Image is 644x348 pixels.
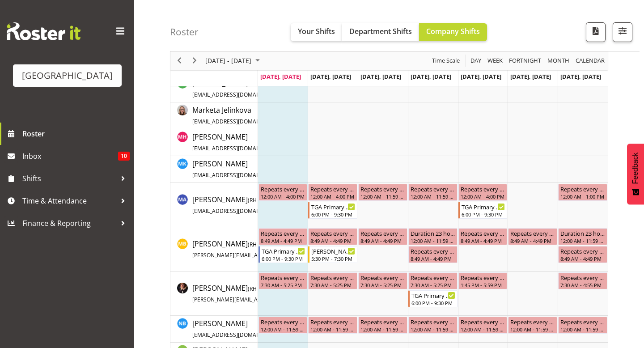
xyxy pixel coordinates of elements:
[258,317,308,334] div: Nicoel Boschman"s event - Repeats every monday, tuesday, wednesday, thursday, friday, saturday, s...
[170,76,258,102] td: Lynda Clark resource
[192,238,401,260] a: [PERSON_NAME](RH 5.5)[PERSON_NAME][EMAIL_ADDRESS][PERSON_NAME][DOMAIN_NAME]
[22,194,116,208] span: Time & Attendance
[461,326,505,333] div: 12:00 AM - 11:59 PM
[192,207,281,215] span: [EMAIL_ADDRESS][DOMAIN_NAME]
[349,26,412,36] span: Department Shifts
[431,55,461,67] span: Time Scale
[461,237,505,244] div: 8:49 AM - 4:49 PM
[192,318,320,340] a: [PERSON_NAME][EMAIL_ADDRESS][DOMAIN_NAME]
[462,202,505,211] div: TGA Primary Music Fest. Songs from Sunny Days
[170,183,258,227] td: Max Allan resource
[586,22,606,42] button: Download a PDF of the roster according to the set date range.
[170,156,258,183] td: Matthew Karton resource
[560,184,605,193] div: Repeats every [DATE] - [PERSON_NAME]
[411,291,455,300] div: TGA Primary Music Fest. Songs from Sunny Days
[458,228,508,245] div: Michelle Bradbury"s event - Repeats every monday, tuesday, wednesday, thursday, friday, saturday,...
[431,55,462,67] button: Time Scale
[560,193,605,200] div: 12:00 AM - 1:00 PM
[575,55,606,67] span: calendar
[118,152,130,161] span: 10
[558,317,607,334] div: Nicoel Boschman"s event - Repeats every monday, tuesday, wednesday, thursday, friday, saturday, s...
[189,55,201,67] button: Next
[22,69,113,82] div: [GEOGRAPHIC_DATA]
[508,55,543,67] button: Fortnight
[560,281,605,289] div: 7:30 AM - 4:55 PM
[411,255,455,262] div: 8:49 AM - 4:49 PM
[558,272,607,289] div: Michelle Englehardt"s event - Repeats every sunday - Michelle Englehardt Begin From Sunday, Augus...
[358,184,407,201] div: Max Allan"s event - Repeats every wednesday, thursday - Max Allan Begin From Wednesday, August 27...
[558,184,607,201] div: Max Allan"s event - Repeats every sunday - Max Allan Begin From Sunday, August 31, 2025 at 12:00:...
[560,273,605,282] div: Repeats every [DATE] - [PERSON_NAME]
[461,184,505,193] div: Repeats every [DATE], [DATE], [DATE] - [PERSON_NAME]
[192,144,281,152] span: [EMAIL_ADDRESS][DOMAIN_NAME]
[22,172,116,185] span: Shifts
[508,228,557,245] div: Michelle Bradbury"s event - Repeats every monday, tuesday, wednesday, thursday, friday, saturday,...
[7,22,80,40] img: Rosterit website logo
[311,255,355,262] div: 5:30 PM - 7:30 PM
[461,229,505,238] div: Repeats every [DATE], [DATE], [DATE], [DATE], [DATE], [DATE], [DATE] - [PERSON_NAME]
[546,55,571,67] button: Timeline Month
[560,72,601,81] span: [DATE], [DATE]
[310,184,355,193] div: Repeats every [DATE], [DATE], [DATE] - [PERSON_NAME]
[461,193,505,200] div: 12:00 AM - 4:00 PM
[258,228,308,245] div: Michelle Bradbury"s event - Repeats every monday, tuesday, wednesday, thursday, friday, saturday,...
[261,281,305,289] div: 7:30 AM - 5:25 PM
[170,102,258,129] td: Marketa Jelinkova resource
[192,118,281,125] span: [EMAIL_ADDRESS][DOMAIN_NAME]
[261,184,305,193] div: Repeats every [DATE], [DATE], [DATE] - [PERSON_NAME]
[261,326,305,333] div: 12:00 AM - 11:59 PM
[458,202,508,219] div: Max Allan"s event - TGA Primary Music Fest. Songs from Sunny Days Begin From Friday, August 29, 2...
[311,211,355,218] div: 6:00 PM - 9:30 PM
[510,317,555,326] div: Repeats every [DATE], [DATE], [DATE], [DATE], [DATE], [DATE], [DATE] - [PERSON_NAME]
[358,317,407,334] div: Nicoel Boschman"s event - Repeats every monday, tuesday, wednesday, thursday, friday, saturday, s...
[408,317,458,334] div: Nicoel Boschman"s event - Repeats every monday, tuesday, wednesday, thursday, friday, saturday, s...
[192,91,281,98] span: [EMAIL_ADDRESS][DOMAIN_NAME]
[462,211,505,218] div: 6:00 PM - 9:30 PM
[411,281,455,289] div: 7:30 AM - 5:25 PM
[170,129,258,156] td: Matthew Henderson resource
[192,194,317,216] a: [PERSON_NAME](RH 7)[EMAIL_ADDRESS][DOMAIN_NAME]
[308,317,357,334] div: Nicoel Boschman"s event - Repeats every monday, tuesday, wednesday, thursday, friday, saturday, s...
[170,316,258,343] td: Nicoel Boschman resource
[461,317,505,326] div: Repeats every [DATE], [DATE], [DATE], [DATE], [DATE], [DATE], [DATE] - [PERSON_NAME]
[262,246,305,255] div: TGA Primary Music Fest. Songs from Sunny Days
[192,132,317,153] a: [PERSON_NAME][EMAIL_ADDRESS][DOMAIN_NAME]
[310,229,355,238] div: Repeats every [DATE], [DATE], [DATE], [DATE], [DATE], [DATE], [DATE] - [PERSON_NAME]
[291,23,342,41] button: Your Shifts
[250,241,266,248] span: RH 5.5
[360,184,405,193] div: Repeats every [DATE], [DATE] - [PERSON_NAME]
[192,171,281,179] span: [EMAIL_ADDRESS][DOMAIN_NAME]
[192,132,317,153] span: [PERSON_NAME]
[192,318,320,339] span: [PERSON_NAME]
[170,227,258,272] td: Michelle Bradbury resource
[250,196,261,204] span: RH 7
[411,299,455,306] div: 6:00 PM - 9:30 PM
[461,281,505,289] div: 1:45 PM - 5:59 PM
[360,273,405,282] div: Repeats every [DATE] - [PERSON_NAME]
[204,55,252,67] span: [DATE] - [DATE]
[308,202,357,219] div: Max Allan"s event - TGA Primary Music Fest. Songs from Sunny Days Begin From Tuesday, August 26, ...
[308,184,357,201] div: Max Allan"s event - Repeats every monday, tuesday, friday - Max Allan Begin From Tuesday, August ...
[192,239,401,259] span: [PERSON_NAME]
[510,229,555,238] div: Repeats every [DATE], [DATE], [DATE], [DATE], [DATE], [DATE], [DATE] - [PERSON_NAME]
[187,51,202,70] div: next period
[408,246,458,263] div: Michelle Bradbury"s event - Repeats every monday, tuesday, wednesday, thursday, friday, saturday,...
[487,55,504,67] span: Week
[310,72,351,81] span: [DATE], [DATE]
[261,273,305,282] div: Repeats every [DATE] - [PERSON_NAME]
[411,193,455,200] div: 12:00 AM - 11:59 PM
[310,281,355,289] div: 7:30 AM - 5:25 PM
[411,72,451,81] span: [DATE], [DATE]
[174,55,186,67] button: Previous
[192,195,317,215] span: [PERSON_NAME]
[458,184,508,201] div: Max Allan"s event - Repeats every monday, tuesday, friday - Max Allan Begin From Friday, August 2...
[250,285,266,293] span: RH 3.5
[192,158,317,180] a: [PERSON_NAME][EMAIL_ADDRESS][DOMAIN_NAME]
[560,246,605,255] div: Repeats every [DATE], [DATE], [DATE], [DATE], [DATE], [DATE], [DATE] - [PERSON_NAME]
[408,272,458,289] div: Michelle Englehardt"s event - Repeats every thursday - Michelle Englehardt Begin From Thursday, A...
[408,290,458,307] div: Michelle Englehardt"s event - TGA Primary Music Fest. Songs from Sunny Days Begin From Thursday, ...
[470,55,482,67] span: Day
[408,184,458,201] div: Max Allan"s event - Repeats every wednesday, thursday - Max Allan Begin From Thursday, August 28,...
[461,72,501,81] span: [DATE], [DATE]
[261,193,305,200] div: 12:00 AM - 4:00 PM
